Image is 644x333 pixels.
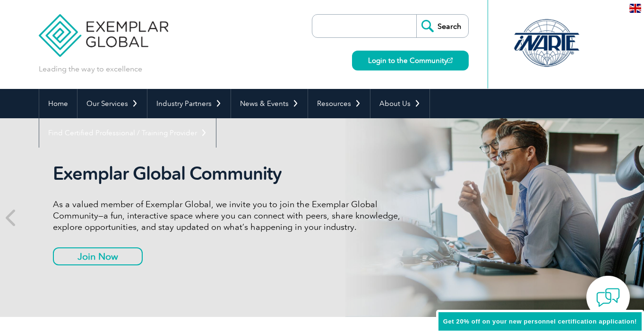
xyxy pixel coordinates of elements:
[53,163,407,184] h2: Exemplar Global Community
[352,51,469,70] a: Login to the Community
[370,89,429,118] a: About Us
[443,318,637,325] span: Get 20% off on your new personnel certification application!
[77,89,147,118] a: Our Services
[39,89,77,118] a: Home
[416,15,468,37] input: Search
[447,58,453,63] img: open_square.png
[629,4,641,13] img: en
[53,199,407,233] p: As a valued member of Exemplar Global, we invite you to join the Exemplar Global Community—a fun,...
[596,286,620,309] img: contact-chat.png
[308,89,370,118] a: Resources
[53,247,143,265] a: Join Now
[39,118,216,148] a: Find Certified Professional / Training Provider
[39,64,142,74] p: Leading the way to excellence
[231,89,308,118] a: News & Events
[147,89,231,118] a: Industry Partners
